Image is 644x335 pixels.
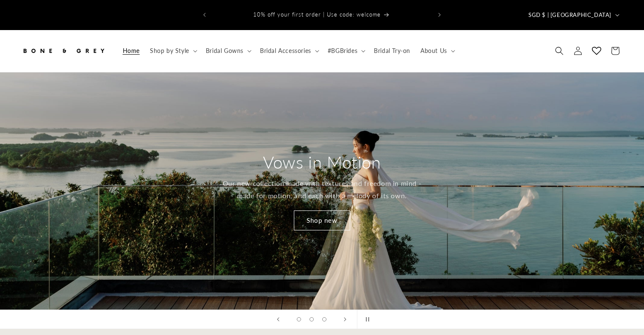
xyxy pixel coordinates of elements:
summary: Bridal Gowns [201,42,255,60]
summary: Shop by Style [145,42,201,60]
span: Home [123,47,140,55]
button: Load slide 2 of 3 [305,313,318,326]
span: #BGBrides [328,47,357,55]
p: Our new collection made with textures and freedom in mind - made for motion, and each with a melo... [221,177,423,202]
summary: #BGBrides [323,42,369,60]
a: Shop new [294,210,350,230]
button: Next announcement [430,7,449,23]
button: Previous announcement [195,7,214,23]
span: Shop by Style [150,47,189,55]
button: Load slide 1 of 3 [293,313,305,326]
a: Bone and Grey Bridal [18,39,109,64]
span: SGD $ | [GEOGRAPHIC_DATA] [528,11,611,19]
summary: About Us [415,42,459,60]
button: Previous slide [269,310,287,329]
span: About Us [420,47,447,55]
summary: Bridal Accessories [255,42,323,60]
span: Bridal Gowns [206,47,243,55]
button: Pause slideshow [357,310,376,329]
span: 10% off your first order | Use code: welcome [253,11,381,18]
a: Home [118,42,145,60]
button: Next slide [336,310,354,329]
summary: Search [550,42,569,60]
a: Bridal Try-on [369,42,415,60]
img: Bone and Grey Bridal [21,42,106,60]
button: Load slide 3 of 3 [318,313,331,326]
h2: Vows in Motion [263,151,381,173]
span: Bridal Try-on [374,47,410,55]
button: SGD $ | [GEOGRAPHIC_DATA] [523,7,623,23]
span: Bridal Accessories [260,47,311,55]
